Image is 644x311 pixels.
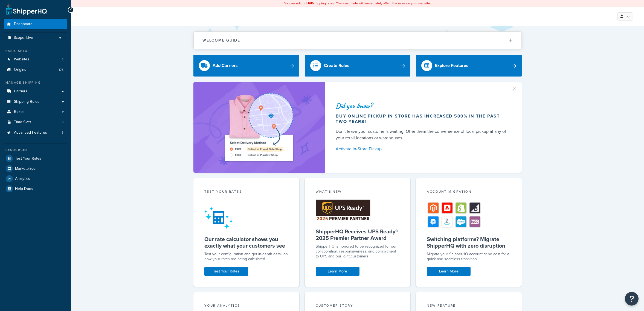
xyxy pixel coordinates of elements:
span: Websites [14,57,29,62]
a: Shipping Rules [4,97,67,107]
span: 5 [62,130,63,135]
a: Add Carriers [193,55,299,77]
li: Time Slots [4,117,67,127]
button: Open Resource Center [625,292,639,306]
button: Welcome Guide [194,32,521,49]
span: Boxes [14,110,25,114]
li: Websites [4,54,67,64]
span: Dashboard [14,22,33,27]
span: Carriers [14,89,27,94]
span: 176 [59,68,63,72]
div: Migrate your ShipperHQ account at no cost for a quick and seamless transition. [427,252,511,262]
h5: Switching platforms? Migrate ShipperHQ with zero disruption [427,236,511,249]
div: Resources [4,148,67,152]
h5: ShipperHQ Receives UPS Ready® 2025 Premier Partner Award [316,228,400,241]
div: Add Carriers [213,62,238,69]
li: Advanced Features [4,128,67,138]
h2: Welcome Guide [202,38,240,42]
a: Marketplace [4,164,67,174]
span: Origins [14,68,26,72]
span: 5 [62,57,63,62]
div: Create Rules [324,62,349,69]
span: Marketplace [15,166,36,171]
img: ad-shirt-map-b0359fc47e01cab431d101c4b569394f6a03f54285957d908178d52f29eb9668.png [210,90,309,165]
li: Origins [4,65,67,75]
span: 0 [62,120,63,125]
div: Did you know? [336,102,509,110]
span: Scope: Live [14,36,33,40]
span: Advanced Features [14,130,47,135]
span: Analytics [15,177,30,181]
div: Account Migration [427,189,511,195]
div: What's New [316,189,400,195]
a: Origins176 [4,65,67,75]
p: ShipperHQ is honored to be recognized for our collaboration, responsiveness, and commitment to UP... [316,244,400,259]
a: Test Your Rates [204,267,248,276]
a: Websites5 [4,54,67,64]
div: Customer Story [316,303,400,309]
div: Don't leave your customer's waiting. Offer them the convenience of local pickup at any of your re... [336,128,509,141]
a: Analytics [4,174,67,184]
span: Test Your Rates [15,156,41,161]
a: Explore Features [416,55,522,77]
a: Activate In-Store Pickup [336,145,509,153]
a: Dashboard [4,19,67,29]
div: Basic Setup [4,49,67,53]
div: Your Analytics [204,303,288,309]
span: Shipping Rules [14,99,39,104]
a: Create Rules [305,55,411,77]
a: Advanced Features5 [4,128,67,138]
div: Test your configuration and get in-depth detail on how your rates are being calculated. [204,252,288,262]
span: Time Slots [14,120,31,125]
div: New Feature [427,303,511,309]
a: Boxes [4,107,67,117]
a: Carriers [4,86,67,96]
a: Test Your Rates [4,154,67,163]
a: Time Slots0 [4,117,67,127]
div: Buy online pickup in store has increased 500% in the past two years! [336,113,509,124]
a: Learn More [427,267,471,276]
a: Learn More [316,267,359,276]
div: Test your rates [204,189,288,195]
span: Help Docs [15,187,33,191]
b: LIVE [306,1,313,6]
div: Explore Features [435,62,468,69]
a: Help Docs [4,184,67,194]
div: Manage Shipping [4,80,67,85]
h5: Our rate calculator shows you exactly what your customers see [204,236,288,249]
